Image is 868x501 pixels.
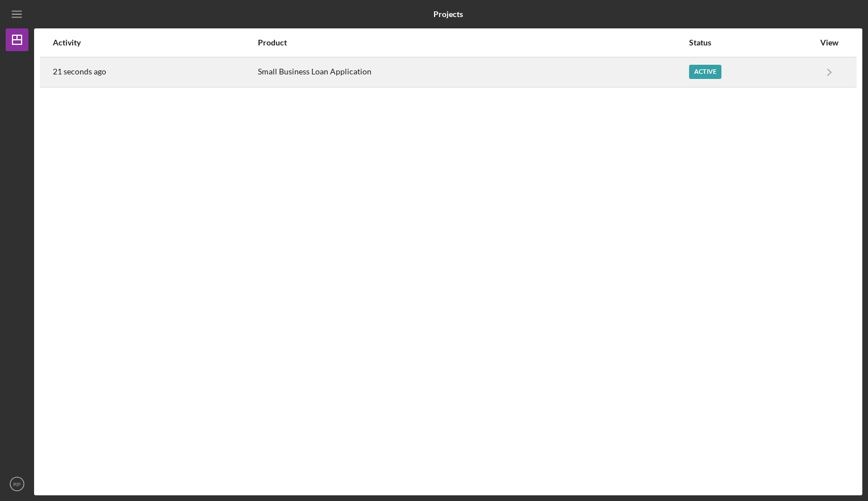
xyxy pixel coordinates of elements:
div: Activity [53,38,257,47]
div: View [815,38,844,47]
text: RP [13,481,20,487]
div: Small Business Loan Application [258,58,688,86]
button: RP [6,473,28,495]
div: Status [689,38,814,47]
b: Projects [433,10,463,19]
time: 2025-08-27 20:32 [53,67,106,76]
div: Active [689,65,721,79]
div: Product [258,38,688,47]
